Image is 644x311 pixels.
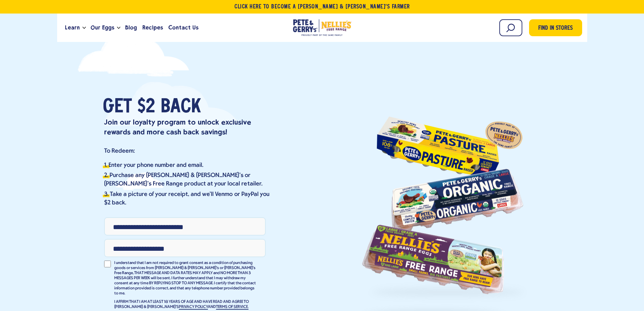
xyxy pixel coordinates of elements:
[62,19,82,37] a: Learn
[104,117,272,137] p: Join our loyalty program to unlock exclusive rewards and more cash back savings!
[137,97,155,117] span: $2
[117,27,120,29] button: Open the dropdown menu for Our Eggs
[104,261,111,267] input: I understand that I am not required to grant consent as a condition of purchasing goods or servic...
[179,305,208,310] a: PRIVACY POLICY
[114,299,256,310] p: I AFFIRM THAT I AM AT LEAST 18 YEARS OF AGE AND HAVE READ AND AGREE TO [PERSON_NAME] & [PERSON_NA...
[104,161,272,170] li: Enter your phone number and email.
[499,19,522,36] input: Search
[88,19,117,37] a: Our Eggs
[125,23,137,32] span: Blog
[114,261,256,296] p: I understand that I am not required to grant consent as a condition of purchasing goods or servic...
[104,190,272,207] li: Take a picture of your receipt, and we'll Venmo or PayPal you $2 back.
[65,23,80,32] span: Learn
[104,147,272,155] p: To Redeem:
[216,305,248,310] a: TERMS OF SERVICE.
[538,24,573,33] span: Find in Stores
[140,19,166,37] a: Recipes
[91,23,114,32] span: Our Eggs
[166,19,201,37] a: Contact Us
[161,97,201,117] span: Back
[122,19,140,37] a: Blog
[142,23,163,32] span: Recipes
[529,19,582,36] a: Find in Stores
[104,171,272,188] li: Purchase any [PERSON_NAME] & [PERSON_NAME]’s or [PERSON_NAME]'s Free Range product at your local ...
[168,23,198,32] span: Contact Us
[82,27,86,29] button: Open the dropdown menu for Learn
[103,97,132,117] span: Get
